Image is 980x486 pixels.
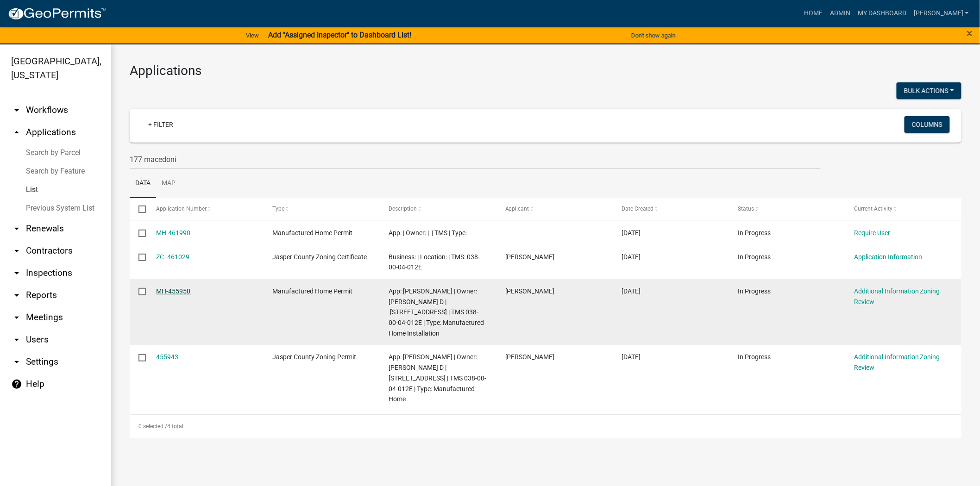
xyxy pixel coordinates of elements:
[854,229,890,237] a: Require User
[738,206,754,212] span: Status
[738,353,771,361] span: In Progress
[141,116,181,133] a: + Filter
[11,312,22,323] i: arrow_drop_down
[910,5,973,22] a: [PERSON_NAME]
[854,5,910,22] a: My Dashboard
[897,82,961,99] button: Bulk Actions
[130,150,821,169] input: Search for applications
[11,223,22,234] i: arrow_drop_down
[967,28,973,39] button: Close
[628,28,679,43] button: Don't show again
[147,198,264,220] datatable-header-cell: Application Number
[622,353,641,361] span: 07/28/2025
[800,5,826,22] a: Home
[11,334,22,345] i: arrow_drop_down
[156,169,181,199] a: Map
[157,253,190,261] a: ZC- 461029
[273,253,367,261] span: Jasper County Zoning Certificate
[157,287,191,295] a: MH-455950
[854,287,940,305] a: Additional Information Zoning Review
[622,253,641,261] span: 08/08/2025
[11,356,22,368] i: arrow_drop_down
[11,290,22,301] i: arrow_drop_down
[505,353,555,361] span: Stephanie Allen
[264,198,380,220] datatable-header-cell: Type
[11,268,22,279] i: arrow_drop_down
[242,28,263,43] a: View
[622,206,654,212] span: Date Created
[389,353,487,403] span: App: Stephanie Allen | Owner: JEFFERSON LATASHA D | 177 MACEDONIA RD | TMS 038-00-04-012E | Type:...
[273,229,353,237] span: Manufactured Home Permit
[130,169,156,199] a: Data
[496,198,613,220] datatable-header-cell: Applicant
[11,245,22,256] i: arrow_drop_down
[273,353,357,361] span: Jasper County Zoning Permit
[157,353,179,361] a: 455943
[505,253,555,261] span: ANGELA
[738,253,771,261] span: In Progress
[11,379,22,390] i: help
[157,206,207,212] span: Application Number
[11,105,22,116] i: arrow_drop_down
[130,63,961,79] h3: Applications
[273,287,353,295] span: Manufactured Home Permit
[854,253,922,261] a: Application Information
[738,287,771,295] span: In Progress
[130,198,147,220] datatable-header-cell: Select
[268,31,411,39] strong: Add "Assigned Inspector" to Dashboard List!
[729,198,845,220] datatable-header-cell: Status
[380,198,496,220] datatable-header-cell: Description
[613,198,729,220] datatable-header-cell: Date Created
[505,206,529,212] span: Applicant
[854,353,940,371] a: Additional Information Zoning Review
[389,287,484,337] span: App: Stephanie Allen | Owner: JEFFERSON LATASHA D | 177 MACEDONIA RD | TMS 038-00-04-012E | Type:...
[389,229,467,237] span: App: | Owner: | | TMS | Type:
[138,423,167,430] span: 0 selected /
[505,287,555,295] span: Stephanie Allen
[622,229,641,237] span: 08/11/2025
[905,116,950,133] button: Columns
[389,253,480,271] span: Business: | Location: | TMS: 038-00-04-012E
[157,229,191,237] a: MH-461990
[622,287,641,295] span: 07/28/2025
[967,27,973,40] span: ×
[130,415,961,438] div: 4 total
[826,5,854,22] a: Admin
[273,206,285,212] span: Type
[845,198,961,220] datatable-header-cell: Current Activity
[389,206,417,212] span: Description
[11,127,22,138] i: arrow_drop_up
[854,206,892,212] span: Current Activity
[738,229,771,237] span: In Progress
